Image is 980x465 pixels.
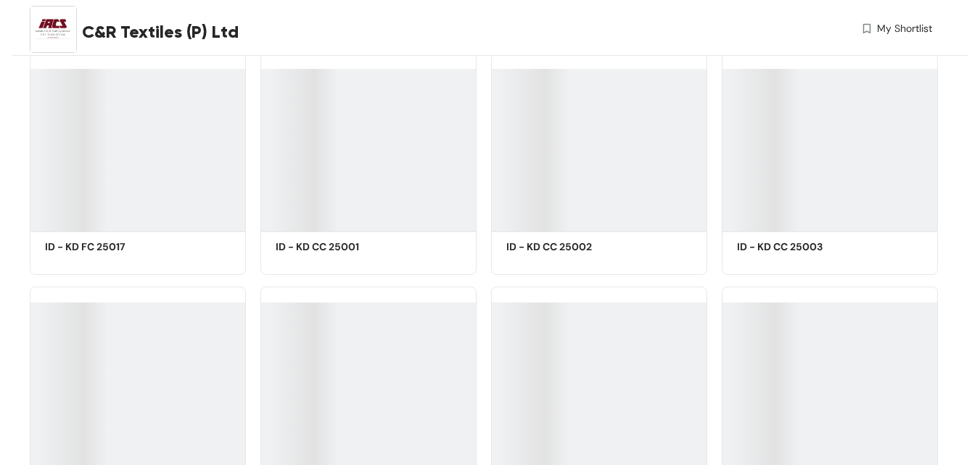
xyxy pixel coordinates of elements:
[506,239,630,255] h5: ID - KD CC 25002
[30,6,77,53] img: Buyer Portal
[877,21,932,36] span: My Shortlist
[45,239,168,255] h5: ID - KD FC 25017
[860,21,873,36] img: wishlist
[82,19,239,45] span: C&R Textiles (P) Ltd
[276,239,399,255] h5: ID - KD CC 25001
[737,239,860,255] h5: ID - KD CC 25003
